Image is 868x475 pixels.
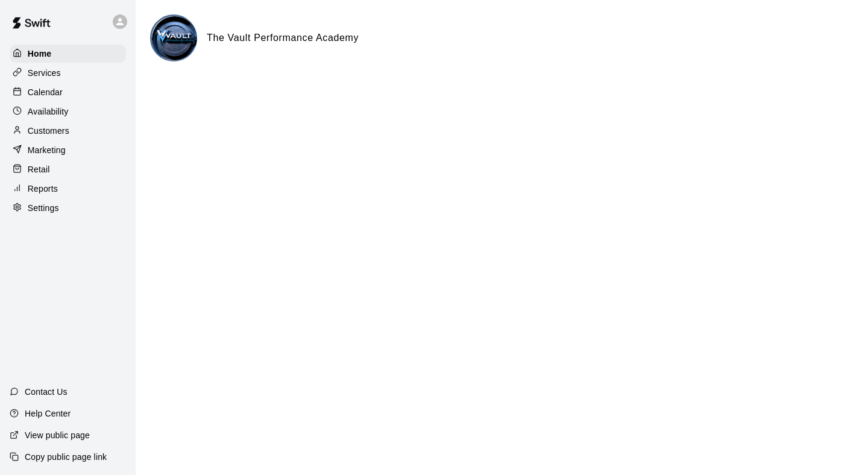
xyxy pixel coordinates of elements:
a: Calendar [10,83,126,101]
a: Retail [10,160,126,178]
p: Reports [28,183,58,195]
a: Settings [10,199,126,217]
h6: The Vault Performance Academy [207,30,359,46]
a: Home [10,45,126,63]
a: Customers [10,122,126,140]
p: Copy public page link [25,451,107,463]
p: Availability [28,105,69,118]
a: Marketing [10,141,126,159]
p: Contact Us [25,386,68,398]
a: Services [10,64,126,82]
p: Services [28,67,61,79]
p: Retail [28,163,50,175]
p: Help Center [25,407,71,420]
p: Customers [28,125,69,137]
a: Reports [10,180,126,198]
p: Calendar [28,86,63,98]
p: Settings [28,202,59,214]
a: Availability [10,102,126,121]
img: The Vault Performance Academy logo [152,16,197,61]
p: Home [28,48,52,60]
p: View public page [25,429,90,441]
p: Marketing [28,144,66,156]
